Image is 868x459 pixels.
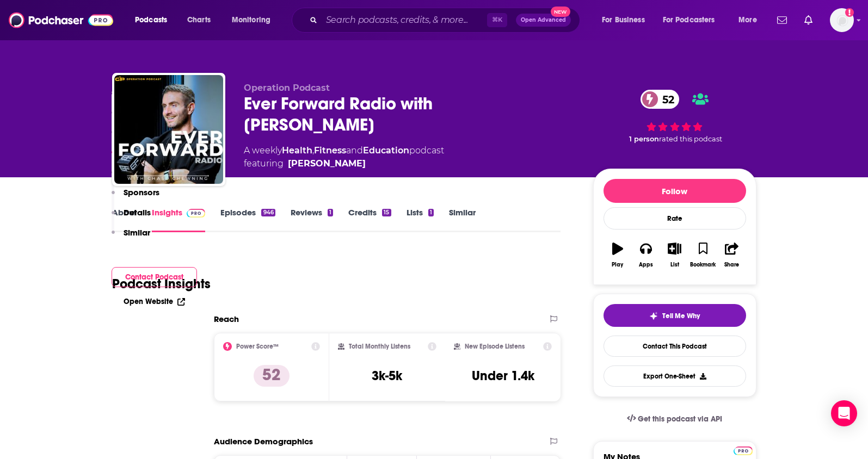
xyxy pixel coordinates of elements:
[670,262,679,268] div: List
[651,90,680,109] span: 52
[244,144,444,170] div: A weekly podcast
[314,145,346,156] a: Fitness
[663,13,715,28] span: For Podcasters
[487,13,507,27] span: ⌘ K
[282,145,312,156] a: Health
[773,11,791,29] a: Show notifications dropdown
[604,365,746,387] button: Export One-Sheet
[261,209,275,216] div: 946
[124,207,151,218] p: Details
[602,13,645,28] span: For Business
[604,207,746,230] div: Rate
[521,17,566,23] span: Open Advanced
[717,235,746,275] button: Share
[612,262,623,268] div: Play
[180,11,217,29] a: Charts
[214,314,239,324] h2: Reach
[449,207,476,232] a: Similar
[618,406,731,432] a: Get this podcast via API
[662,312,700,320] span: Tell Me Why
[472,368,534,384] h3: Under 1.4k
[738,13,757,28] span: More
[649,312,658,320] img: tell me why sparkle
[9,10,113,30] img: Podchaser - Follow, Share and Rate Podcasts
[382,209,391,216] div: 15
[254,365,290,387] p: 52
[831,400,857,426] div: Open Intercom Messenger
[604,235,632,275] button: Play
[734,445,753,455] a: Pro website
[800,11,817,29] a: Show notifications dropdown
[214,436,313,446] h2: Audience Demographics
[236,343,279,350] h2: Power Score™
[187,13,211,28] span: Charts
[135,13,167,28] span: Podcasts
[127,11,181,29] button: open menu
[465,343,525,350] h2: New Episode Listens
[830,8,854,32] img: User Profile
[312,145,314,156] span: ,
[639,262,653,268] div: Apps
[112,207,151,227] button: Details
[629,135,659,143] span: 1 person
[731,11,771,29] button: open menu
[594,11,658,29] button: open menu
[291,207,333,232] a: Reviews1
[114,75,223,184] img: Ever Forward Radio with Chase Chewning
[516,14,571,27] button: Open AdvancedNew
[407,207,434,232] a: Lists1
[346,145,363,156] span: and
[220,207,275,232] a: Episodes946
[302,8,590,33] div: Search podcasts, credits, & more...
[124,227,150,238] p: Similar
[288,157,366,170] a: Chase Chewning
[328,209,333,216] div: 1
[659,135,722,143] span: rated this podcast
[604,336,746,357] a: Contact This Podcast
[632,235,660,275] button: Apps
[830,8,854,32] button: Show profile menu
[349,343,410,350] h2: Total Monthly Listens
[124,297,185,306] a: Open Website
[660,235,688,275] button: List
[224,11,285,29] button: open menu
[641,90,680,109] a: 52
[830,8,854,32] span: Logged in as kochristina
[690,262,716,268] div: Bookmark
[604,179,746,203] button: Follow
[372,368,402,384] h3: 3k-5k
[244,83,330,93] span: Operation Podcast
[322,11,487,29] input: Search podcasts, credits, & more...
[112,267,197,287] button: Contact Podcast
[845,8,854,17] svg: Add a profile image
[724,262,739,268] div: Share
[551,7,570,17] span: New
[604,304,746,327] button: tell me why sparkleTell Me Why
[348,207,391,232] a: Credits15
[734,446,753,455] img: Podchaser Pro
[656,11,731,29] button: open menu
[244,157,444,170] span: featuring
[689,235,717,275] button: Bookmark
[112,227,150,247] button: Similar
[428,209,434,216] div: 1
[363,145,409,156] a: Education
[593,83,756,151] div: 52 1 personrated this podcast
[232,13,270,28] span: Monitoring
[638,414,722,424] span: Get this podcast via API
